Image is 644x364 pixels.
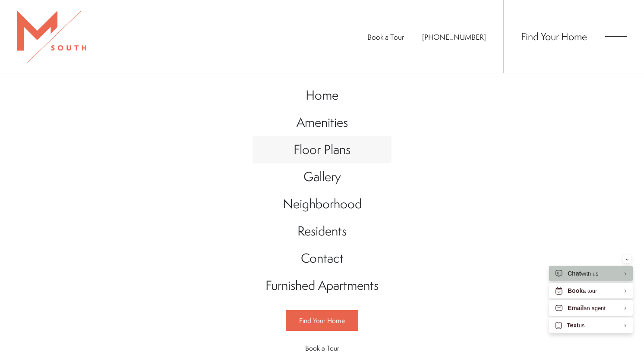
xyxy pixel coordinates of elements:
[283,195,362,213] span: Neighborhood
[301,249,344,267] span: Contact
[253,163,391,191] a: Go to Gallery
[265,276,379,294] span: Furnished Apartments
[253,191,391,218] a: Go to Neighborhood
[305,343,339,353] span: Book a Tour
[17,11,86,63] img: MSouth
[422,32,486,42] a: Call Us at 813-570-8014
[605,32,627,40] button: Open Menu
[253,245,391,272] a: Go to Contact
[521,29,587,43] a: Find Your Home
[297,113,348,131] span: Amenities
[286,338,358,358] a: Book a Tour
[253,109,391,136] a: Go to Amenities
[253,82,391,109] a: Go to Home
[253,136,391,163] a: Go to Floor Plans
[253,218,391,245] a: Go to Residents
[299,316,345,325] span: Find Your Home
[422,32,486,42] span: [PHONE_NUMBER]
[303,168,341,185] span: Gallery
[306,86,338,104] span: Home
[294,141,350,158] span: Floor Plans
[253,272,391,299] a: Go to Furnished Apartments (opens in a new tab)
[286,310,358,331] a: Find Your Home
[367,32,404,42] a: Book a Tour
[297,222,347,240] span: Residents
